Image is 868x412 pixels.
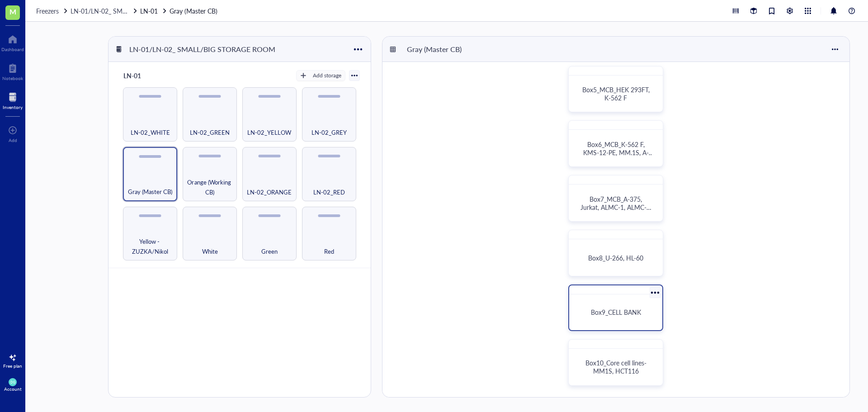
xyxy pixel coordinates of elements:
[10,380,15,384] span: DG
[296,70,345,81] button: Add storage
[247,187,292,197] span: LN-02_ORANGE
[588,253,643,262] span: Box8_U-266, HL-60
[9,6,16,17] span: M
[261,246,278,256] span: Green
[583,140,654,165] span: Box6_MCB_K-562 F, KMS-12-PE, MM.1S, A-375
[36,6,69,16] a: Freezers
[313,187,345,197] span: LN-02_RED
[187,177,233,197] span: Orange (Working CB)
[9,137,17,143] div: Add
[140,6,219,16] a: LN-01Gray (Master CB)
[127,237,173,256] span: Yellow - ZUZKA/Nikol
[324,246,334,256] span: Red
[71,6,198,15] span: LN-01/LN-02_ SMALL/BIG STORAGE ROOM
[585,358,648,375] span: Box10_Core cell lines- MM1S, HCT116
[3,90,23,110] a: Inventory
[1,32,24,52] a: Dashboard
[311,128,347,137] span: LN-02_GREY
[591,308,641,317] span: Box9_CELL BANK
[3,363,22,369] div: Free plan
[313,71,341,80] div: Add storage
[3,104,23,110] div: Inventory
[125,42,279,57] div: LN-01/LN-02_ SMALL/BIG STORAGE ROOM
[128,187,172,197] span: Gray (Master CB)
[119,69,174,82] div: LN-01
[131,128,170,137] span: LN-02_WHITE
[36,6,59,15] span: Freezers
[247,128,291,137] span: LN-02_YELLOW
[2,76,23,81] div: Notebook
[580,194,653,220] span: Box7_MCB_A-375, Jurkat, ALMC-1, ALMC-2, U-266
[582,85,651,102] span: Box5_MCB_HEK 293FT, K-562 F
[202,246,218,256] span: White
[1,47,24,52] div: Dashboard
[71,6,138,16] a: LN-01/LN-02_ SMALL/BIG STORAGE ROOM
[403,42,466,57] div: Gray (Master CB)
[2,61,23,81] a: Notebook
[190,128,230,137] span: LN-02_GREEN
[4,386,22,392] div: Account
